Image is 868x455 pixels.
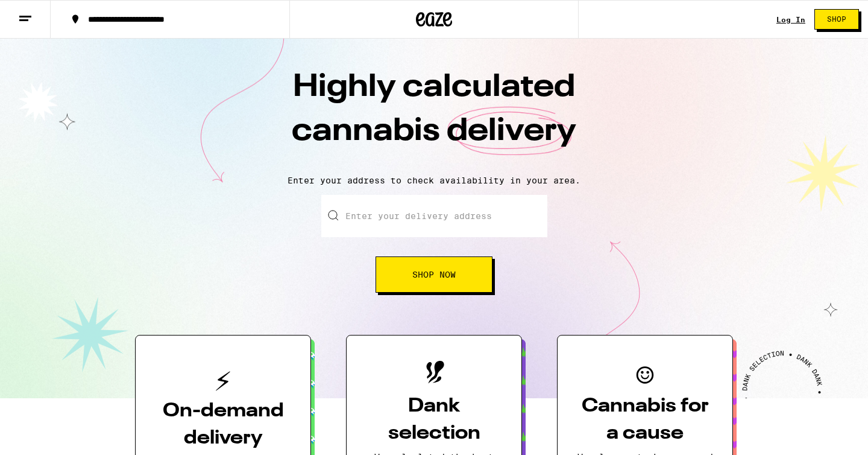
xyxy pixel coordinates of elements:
input: Enter your delivery address [321,195,547,237]
span: Shop [827,16,846,23]
h1: Highly calculated cannabis delivery [223,66,645,166]
button: Shop Now [376,256,492,293]
h3: Dank selection [366,393,502,447]
a: Log In [776,16,805,24]
h3: On-demand delivery [155,398,291,452]
a: Shop [805,9,868,30]
span: Shop Now [412,270,456,279]
h3: Cannabis for a cause [577,393,713,447]
p: Enter your address to check availability in your area. [12,176,856,185]
button: Shop [814,9,859,30]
